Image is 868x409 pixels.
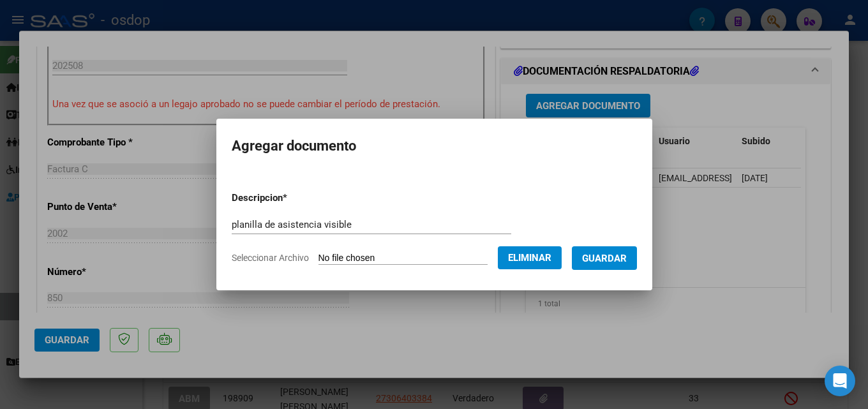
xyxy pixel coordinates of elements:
[582,253,627,264] span: Guardar
[498,246,562,269] button: Eliminar
[232,134,637,158] h2: Agregar documento
[232,253,309,263] span: Seleccionar Archivo
[572,246,637,270] button: Guardar
[508,252,551,264] span: Eliminar
[825,366,855,396] div: Open Intercom Messenger
[232,191,354,205] p: Descripcion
